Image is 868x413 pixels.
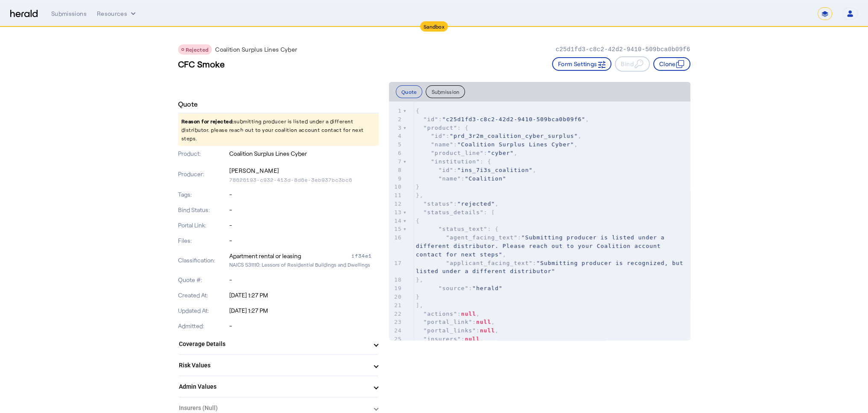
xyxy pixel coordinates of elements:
[416,226,499,232] span: : {
[389,191,403,200] div: 11
[424,319,473,325] span: "portal_link"
[186,47,209,52] span: Rejected
[389,310,403,318] div: 22
[215,45,297,54] p: Coalition Surplus Lines Cyber
[229,190,379,199] p: -
[416,294,420,300] span: }
[178,236,228,245] p: Files:
[615,56,649,72] button: Bind
[389,217,403,225] div: 14
[416,150,517,156] span: : ,
[51,9,87,18] div: Submissions
[389,102,690,340] herald-code-block: quote
[555,45,690,54] p: c25d1fd3-c8c2-42d2-9410-509bca0b09f6
[424,336,461,342] span: "insurers"
[416,192,424,198] span: },
[416,175,506,182] span: :
[389,259,403,268] div: 17
[416,209,495,215] span: : [
[229,165,379,177] p: [PERSON_NAME]
[472,285,503,291] span: "herald"
[416,276,424,283] span: },
[178,322,228,330] p: Admitted:
[178,376,379,397] mat-expansion-panel-header: Admin Values
[389,175,403,183] div: 9
[178,170,228,178] p: Producer:
[416,302,424,308] span: ],
[416,108,420,114] span: {
[416,311,480,317] span: : ,
[465,336,480,342] span: null
[446,260,533,266] span: "applicant_facing_text"
[461,311,476,317] span: null
[389,233,403,242] div: 16
[416,336,484,342] span: : ,
[389,140,403,149] div: 5
[229,252,301,260] div: Apartment rental or leasing
[389,208,403,217] div: 13
[438,226,488,232] span: "status_text"
[416,260,687,275] span: :
[389,225,403,233] div: 15
[178,149,228,158] p: Product:
[457,141,574,148] span: "Coalition Surplus Lines Cyber"
[438,175,461,182] span: "name"
[229,260,379,269] p: NAICS 531110: Lessors of Residential Buildings and Dwellings
[389,124,403,132] div: 3
[424,209,484,215] span: "status_details"
[178,291,228,300] p: Created At:
[416,260,687,275] span: "Submitting producer is recognized, but listed under a different distributor"
[416,133,582,139] span: : ,
[416,125,469,131] span: : {
[416,234,668,258] span: : ,
[438,167,453,173] span: "id"
[389,166,403,175] div: 8
[416,158,491,165] span: : {
[181,118,234,124] span: Reason for rejected:
[178,276,228,284] p: Quote #:
[476,319,491,325] span: null
[416,327,499,334] span: : ,
[424,125,457,131] span: "product"
[389,107,403,115] div: 1
[229,221,379,230] p: -
[416,218,420,224] span: {
[396,85,423,98] button: Quote
[389,293,403,301] div: 20
[229,236,379,245] p: -
[229,276,379,284] p: -
[178,190,228,199] p: Tags:
[653,57,690,71] button: Clone
[179,382,368,391] mat-panel-title: Admin Values
[424,116,438,122] span: "id"
[389,318,403,326] div: 23
[416,319,495,325] span: : ,
[389,284,403,293] div: 19
[457,167,533,173] span: "ins_7i3s_coalition"
[389,326,403,335] div: 24
[178,306,228,315] p: Updated At:
[416,201,499,207] span: : ,
[178,334,379,354] mat-expansion-panel-header: Coverage Details
[389,115,403,124] div: 2
[480,327,495,334] span: null
[178,58,225,70] h3: CFC Smoke
[389,183,403,191] div: 10
[450,133,578,139] span: "prd_3r2m_coalition_cyber_surplus"
[389,132,403,140] div: 4
[416,285,503,291] span: :
[179,361,368,370] mat-panel-title: Risk Values
[431,141,453,148] span: "name"
[178,113,379,146] p: submitting producer is listed under a different distributor. please reach out to your coalition a...
[389,149,403,157] div: 6
[10,10,38,18] img: Herald Logo
[229,306,379,315] p: [DATE] 1:27 PM
[389,276,403,284] div: 18
[179,340,368,349] mat-panel-title: Coverage Details
[416,116,589,122] span: : ,
[229,322,379,330] p: -
[97,9,137,18] button: Resources dropdown menu
[389,157,403,166] div: 7
[389,301,403,310] div: 21
[178,99,198,109] h4: Quote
